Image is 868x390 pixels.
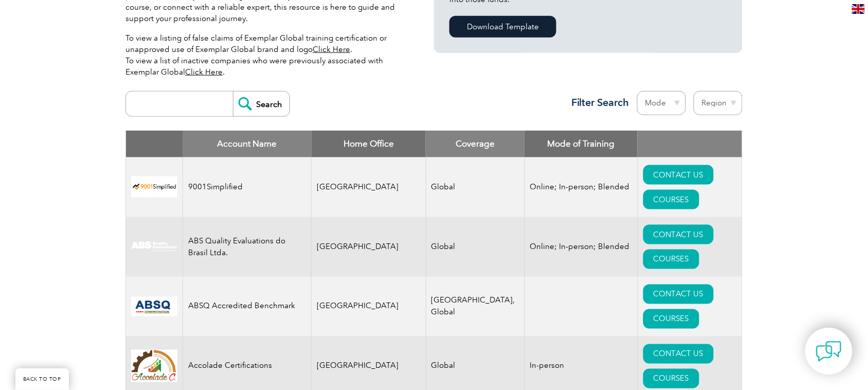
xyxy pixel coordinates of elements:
[426,131,525,157] th: Coverage: activate to sort column ascending
[643,369,699,388] a: COURSES
[426,217,525,277] td: Global
[426,157,525,217] td: Global
[643,285,714,304] a: CONTACT US
[852,4,865,14] img: en
[131,350,177,382] img: 1a94dd1a-69dd-eb11-bacb-002248159486-logo.jpg
[312,277,426,336] td: [GEOGRAPHIC_DATA]
[183,277,312,336] td: ABSQ Accredited Benchmark
[816,339,842,364] img: contact-chat.png
[131,297,177,316] img: cc24547b-a6e0-e911-a812-000d3a795b83-logo.png
[643,344,714,364] a: CONTACT US
[525,217,638,277] td: Online; In-person; Blended
[426,277,525,336] td: [GEOGRAPHIC_DATA], Global
[15,368,69,390] a: BACK TO TOP
[312,131,426,157] th: Home Office: activate to sort column ascending
[131,176,177,198] img: 37c9c059-616f-eb11-a812-002248153038-logo.png
[643,190,699,209] a: COURSES
[643,250,699,269] a: COURSES
[638,131,742,157] th: : activate to sort column ascending
[643,225,714,244] a: CONTACT US
[185,67,223,77] a: Click Here
[449,16,556,38] a: Download Template
[525,157,638,217] td: Online; In-person; Blended
[312,217,426,277] td: [GEOGRAPHIC_DATA]
[313,45,350,54] a: Click Here
[312,157,426,217] td: [GEOGRAPHIC_DATA]
[525,131,638,157] th: Mode of Training: activate to sort column ascending
[125,32,403,78] p: To view a listing of false claims of Exemplar Global training certification or unapproved use of ...
[565,96,629,109] h3: Filter Search
[233,92,290,116] input: Search
[183,217,312,277] td: ABS Quality Evaluations do Brasil Ltda.
[643,165,714,185] a: CONTACT US
[183,131,312,157] th: Account Name: activate to sort column descending
[643,309,699,329] a: COURSES
[131,241,177,253] img: c92924ac-d9bc-ea11-a814-000d3a79823d-logo.jpg
[183,157,312,217] td: 9001Simplified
